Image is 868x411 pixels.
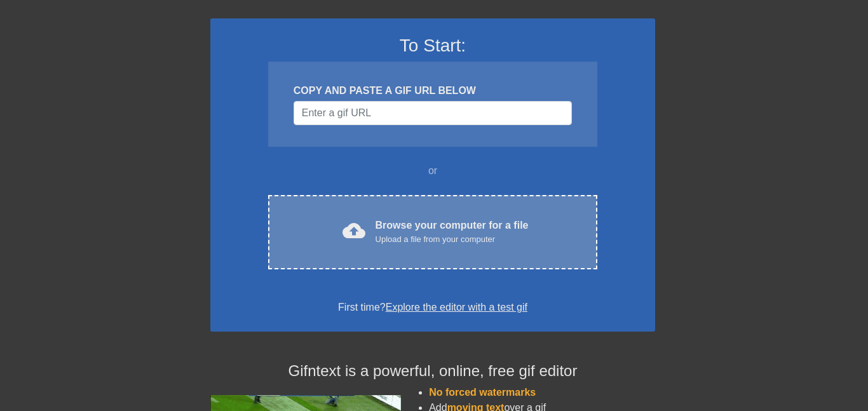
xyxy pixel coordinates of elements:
[227,300,639,315] div: First time?
[243,163,622,179] div: or
[227,35,639,57] h3: To Start:
[376,218,529,246] div: Browse your computer for a file
[386,302,527,313] a: Explore the editor with a test gif
[210,362,655,381] h4: Gifntext is a powerful, online, free gif editor
[294,83,572,98] div: COPY AND PASTE A GIF URL BELOW
[376,233,529,246] div: Upload a file from your computer
[342,219,365,242] span: cloud_upload
[429,387,536,398] span: No forced watermarks
[294,101,572,125] input: Username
